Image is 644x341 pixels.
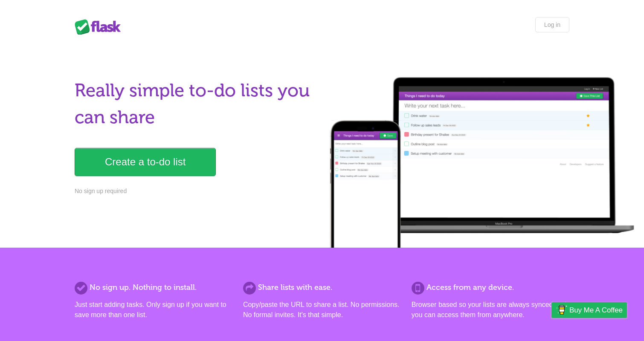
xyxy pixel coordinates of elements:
[412,300,569,320] p: Browser based so your lists are always synced and you can access them from anywhere.
[75,19,126,35] div: Flask Lists
[243,282,401,293] h2: Share lists with ease.
[569,303,623,318] span: Buy me a coffee
[551,302,627,318] a: Buy me a coffee
[535,17,569,32] a: Log in
[243,300,401,320] p: Copy/paste the URL to share a list. No permissions. No formal invites. It's that simple.
[75,77,317,131] h1: Really simple to-do lists you can share
[556,303,567,317] img: Buy me a coffee
[75,148,216,176] a: Create a to-do list
[75,187,317,196] p: No sign up required
[75,300,232,320] p: Just start adding tasks. Only sign up if you want to save more than one list.
[75,282,232,293] h2: No sign up. Nothing to install.
[412,282,569,293] h2: Access from any device.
